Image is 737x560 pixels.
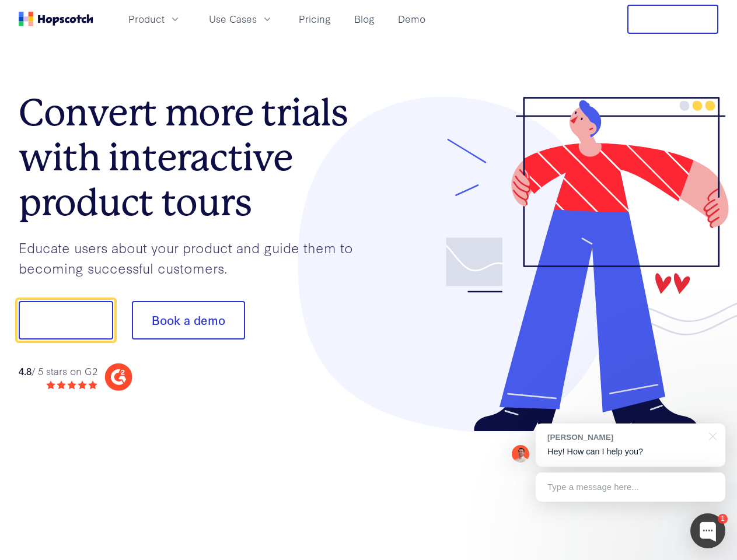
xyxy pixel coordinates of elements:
div: / 5 stars on G2 [19,364,97,379]
button: Show me! [19,301,113,339]
a: Blog [350,9,379,29]
button: Book a demo [132,301,245,339]
img: Mark Spera [512,445,529,463]
p: Hey! How can I help you? [547,446,714,458]
button: Free Trial [627,5,718,34]
button: Product [121,9,188,29]
h1: Convert more trials with interactive product tours [19,90,369,225]
a: Pricing [294,9,336,29]
div: Type a message here... [536,473,725,502]
span: Use Cases [209,12,257,26]
a: Demo [393,9,430,29]
button: Use Cases [202,9,280,29]
strong: 4.8 [19,364,32,377]
a: Home [19,12,93,26]
div: 1 [718,514,728,524]
div: [PERSON_NAME] [547,432,702,443]
p: Educate users about your product and guide them to becoming successful customers. [19,237,369,278]
span: Product [128,12,165,26]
